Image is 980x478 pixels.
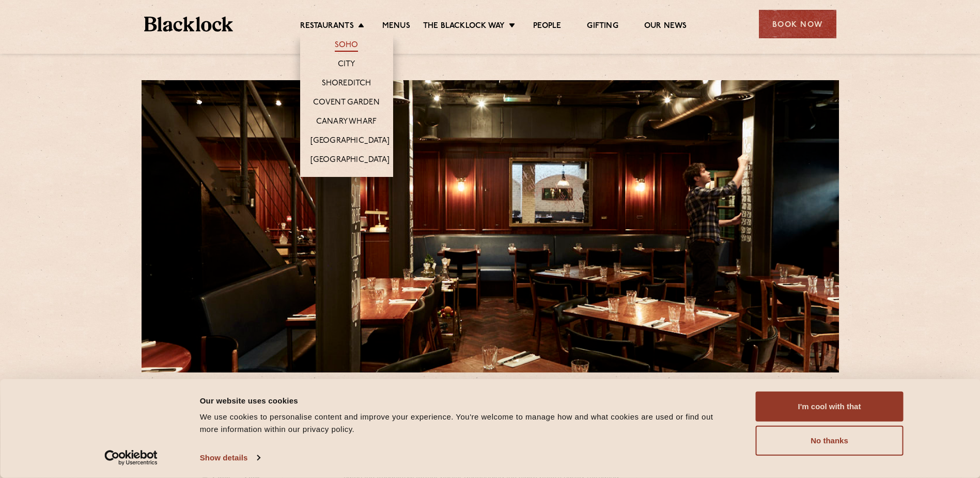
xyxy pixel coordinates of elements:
a: People [533,21,561,33]
a: Restaurants [300,21,354,33]
button: No thanks [756,426,904,456]
div: Book Now [759,10,836,38]
a: Soho [335,40,359,52]
a: Show details [200,450,260,466]
a: Menus [382,21,410,33]
a: City [338,59,355,71]
a: Gifting [587,21,618,33]
div: We use cookies to personalise content and improve your experience. You're welcome to manage how a... [200,411,733,436]
img: BL_Textured_Logo-footer-cropped.svg [144,17,234,32]
a: Canary Wharf [316,117,377,128]
a: Shoreditch [322,79,371,90]
a: Our News [644,21,687,33]
a: Usercentrics Cookiebot - opens in a new window [86,450,176,466]
a: [GEOGRAPHIC_DATA] [310,155,390,167]
a: The Blacklock Way [423,21,505,33]
div: Our website uses cookies [200,394,733,407]
a: Covent Garden [313,98,380,109]
button: I'm cool with that [756,392,904,422]
a: [GEOGRAPHIC_DATA] [310,136,390,147]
